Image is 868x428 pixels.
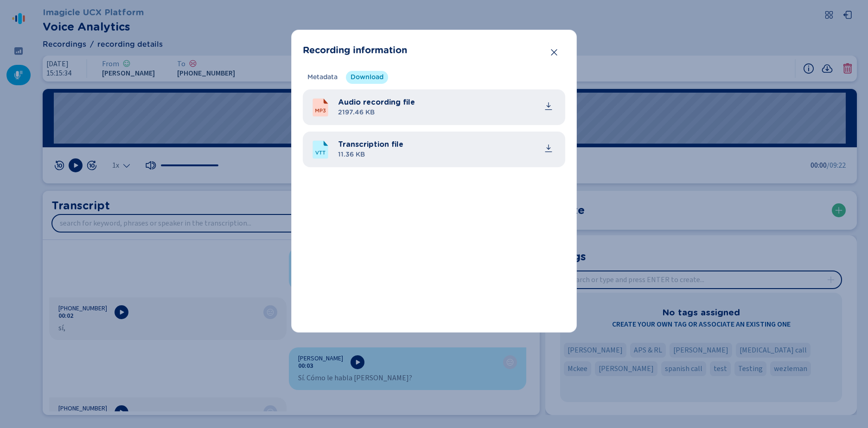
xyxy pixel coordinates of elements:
[338,139,558,160] div: transcription_20251014_151534_JuanMontenegro-+16192955390.vtt.txt
[338,139,403,150] span: Transcription file
[539,139,558,157] button: common.download
[544,101,553,111] div: Download file
[310,97,331,118] svg: MP3File
[338,97,558,118] div: audio_20251014_151534_JuanMontenegro-+16192955390.mp3
[307,73,338,82] span: Metadata
[544,101,553,111] svg: download
[303,41,565,60] header: Recording information
[338,150,403,160] span: 11.36 KB
[544,144,553,153] div: Download file
[310,139,331,160] svg: VTTFile
[338,97,415,108] span: Audio recording file
[539,97,558,115] button: common.download
[544,144,553,153] svg: download
[545,43,563,62] button: Close
[338,108,415,118] span: 2197.46 KB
